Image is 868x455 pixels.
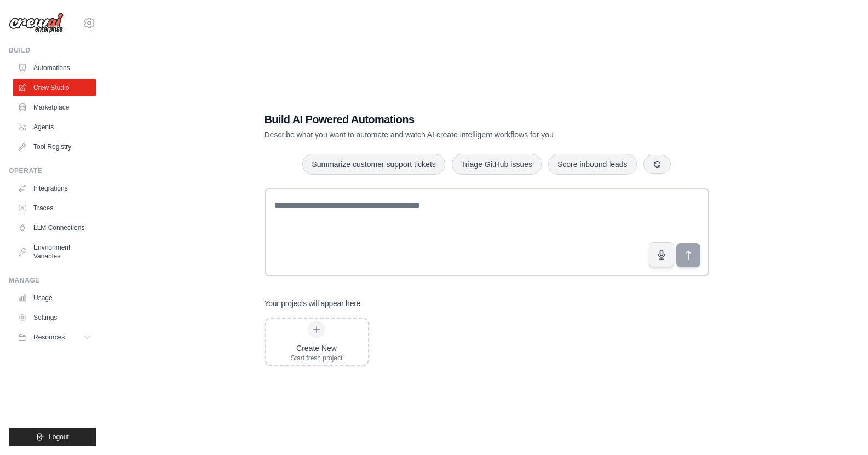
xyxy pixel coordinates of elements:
[13,309,96,326] a: Settings
[13,199,96,217] a: Traces
[265,298,361,309] h3: Your projects will appear here
[9,13,64,33] img: Logo
[452,154,542,175] button: Triage GitHub issues
[265,112,633,127] h1: Build AI Powered Automations
[291,354,343,362] div: Start fresh project
[49,433,69,441] span: Logout
[548,154,637,175] button: Score inbound leads
[13,118,96,136] a: Agents
[13,138,96,155] a: Tool Registry
[9,276,96,285] div: Manage
[13,239,96,265] a: Environment Variables
[33,333,65,342] span: Resources
[265,129,633,140] p: Describe what you want to automate and watch AI create intelligent workflows for you
[13,219,96,237] a: LLM Connections
[13,99,96,116] a: Marketplace
[13,79,96,96] a: Crew Studio
[13,180,96,197] a: Integrations
[13,59,96,77] a: Automations
[643,155,671,174] button: Get new suggestions
[291,343,343,354] div: Create New
[13,289,96,307] a: Usage
[302,154,445,175] button: Summarize customer support tickets
[649,242,674,267] button: Click to speak your automation idea
[13,329,96,346] button: Resources
[9,428,96,446] button: Logout
[9,46,96,55] div: Build
[9,166,96,175] div: Operate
